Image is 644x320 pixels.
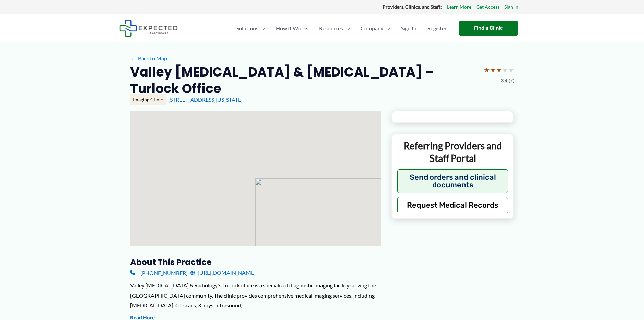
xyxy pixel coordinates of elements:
a: SolutionsMenu Toggle [231,17,270,40]
nav: Primary Site Navigation [231,17,452,40]
a: Find a Clinic [459,21,518,36]
a: CompanyMenu Toggle [355,17,396,40]
span: Sign In [401,17,416,40]
h3: About this practice [130,257,381,268]
p: Referring Providers and Staff Portal [397,140,508,164]
span: Resources [319,17,343,40]
a: How It Works [270,17,314,40]
a: [PHONE_NUMBER] [130,268,188,278]
a: Learn More [447,3,471,12]
span: ★ [484,64,490,76]
a: [STREET_ADDRESS][US_STATE] [168,96,243,103]
img: Expected Healthcare Logo - side, dark font, small [119,20,178,37]
span: Register [427,17,447,40]
a: Sign In [504,3,518,12]
button: Request Medical Records [397,197,508,213]
a: Get Access [476,3,499,12]
span: ★ [508,64,514,76]
span: Solutions [236,17,258,40]
span: (7) [509,76,514,85]
a: Sign In [396,17,422,40]
span: Menu Toggle [343,17,350,40]
strong: Providers, Clinics, and Staff: [383,4,442,10]
h2: Valley [MEDICAL_DATA] & [MEDICAL_DATA] – Turlock Office [130,64,478,97]
span: ★ [496,64,502,76]
a: [URL][DOMAIN_NAME] [190,268,256,278]
span: 3.4 [501,76,507,85]
span: ★ [490,64,496,76]
span: ← [130,55,137,61]
span: Company [361,17,383,40]
a: ResourcesMenu Toggle [314,17,355,40]
a: Register [422,17,452,40]
span: Menu Toggle [383,17,390,40]
span: ★ [502,64,508,76]
span: Menu Toggle [258,17,265,40]
span: How It Works [276,17,308,40]
a: ←Back to Map [130,53,167,63]
div: Imaging Clinic [130,94,166,105]
button: Send orders and clinical documents [397,169,508,193]
div: Valley [MEDICAL_DATA] & Radiology's Turlock office is a specialized diagnostic imaging facility s... [130,280,381,311]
